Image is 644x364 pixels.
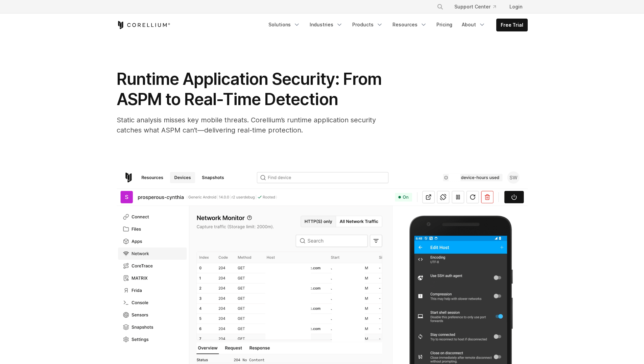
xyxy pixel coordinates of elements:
[434,1,446,13] button: Search
[449,1,501,13] a: Support Center
[264,19,528,31] div: Navigation Menu
[504,1,528,13] a: Login
[117,116,376,134] span: Static analysis misses key mobile threats. Corellium’s runtime application security catches what ...
[117,21,170,29] a: Corellium Home
[458,19,490,31] a: About
[264,19,304,31] a: Solutions
[348,19,387,31] a: Products
[306,19,347,31] a: Industries
[117,69,382,109] span: Runtime Application Security: From ASPM to Real-Time Detection
[429,1,528,13] div: Navigation Menu
[432,19,456,31] a: Pricing
[497,19,527,31] a: Free Trial
[388,19,431,31] a: Resources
